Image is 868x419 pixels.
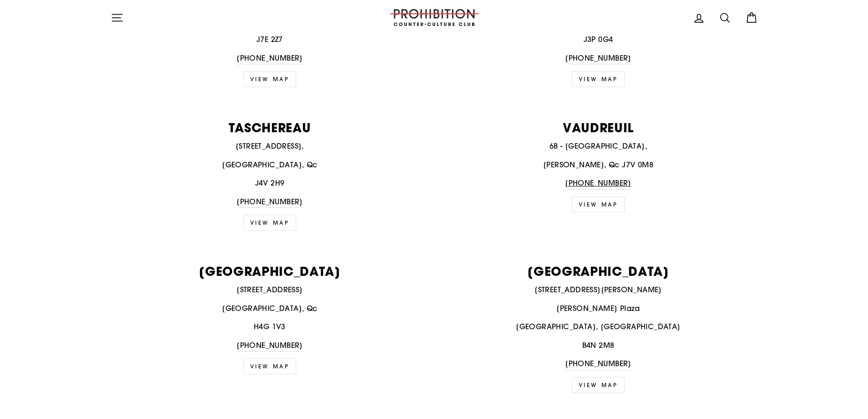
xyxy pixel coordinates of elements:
[439,265,758,277] p: [GEOGRAPHIC_DATA]
[565,52,632,65] a: [PHONE_NUMBER]
[111,177,429,189] p: J4V 2H9
[243,215,297,231] a: VIEW MAP
[111,159,429,171] p: [GEOGRAPHIC_DATA], Qc
[439,303,758,315] p: [PERSON_NAME] Plaza
[243,358,297,374] a: VIEW MAP
[111,34,429,46] p: J7E 2Z7
[111,121,429,134] p: TASCHEREAU
[439,321,758,333] p: [GEOGRAPHIC_DATA], [GEOGRAPHIC_DATA]
[565,358,632,370] a: [PHONE_NUMBER]
[439,121,758,134] p: VAUDREUIL
[111,303,429,315] p: [GEOGRAPHIC_DATA], Qc
[111,140,429,152] p: [STREET_ADDRESS],
[439,34,758,46] p: J3P 0G4
[111,284,429,296] p: [STREET_ADDRESS]
[236,52,303,65] a: [PHONE_NUMBER]
[572,71,625,87] a: VIEW MAP
[236,340,303,352] a: [PHONE_NUMBER]
[439,284,758,296] p: [STREET_ADDRESS][PERSON_NAME]
[111,321,429,333] p: H4G 1V3
[572,197,625,212] a: VIEW MAP
[439,340,758,352] p: B4N 2M8
[572,377,625,393] a: VIEW MAP
[236,196,303,208] a: [PHONE_NUMBER]
[439,140,758,152] p: 6B - [GEOGRAPHIC_DATA],
[565,178,632,187] span: [PHONE_NUMBER]
[111,265,429,277] p: [GEOGRAPHIC_DATA]
[439,159,758,171] p: [PERSON_NAME], Qc J7V 0M8
[243,71,297,87] a: VIEW MAP
[389,9,480,26] img: PROHIBITION COUNTER-CULTURE CLUB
